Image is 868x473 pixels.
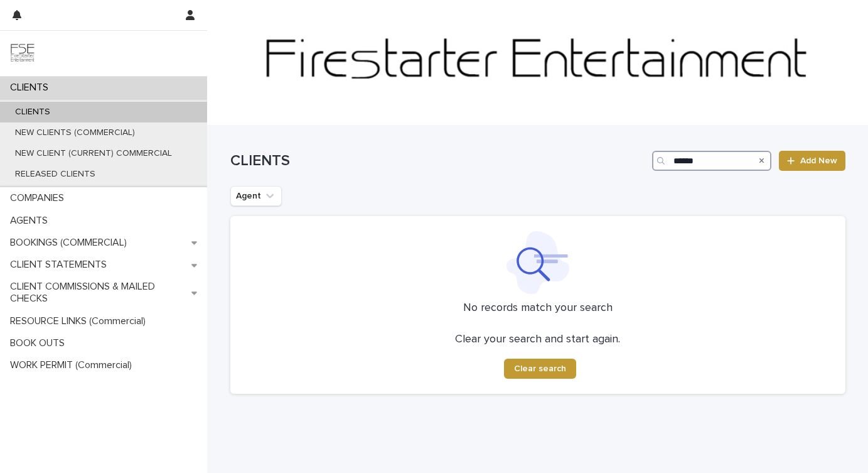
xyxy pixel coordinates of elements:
[10,41,35,66] img: 9JgRvJ3ETPGCJDhvPVA5
[245,302,830,315] p: No records match your search
[504,359,576,379] button: Clear search
[5,337,75,349] p: BOOK OUTS
[230,152,648,170] h1: CLIENTS
[5,281,191,305] p: CLIENT COMMISSIONS & MAILED CHECKS
[230,186,282,206] button: Agent
[5,107,60,117] p: CLIENTS
[5,237,137,249] p: BOOKINGS (COMMERCIAL)
[779,151,845,171] a: Add New
[800,156,837,165] span: Add New
[5,259,117,271] p: CLIENT STATEMENTS
[455,333,620,347] p: Clear your search and start again.
[5,315,156,327] p: RESOURCE LINKS (Commercial)
[5,82,58,94] p: CLIENTS
[5,148,182,159] p: NEW CLIENT (CURRENT) COMMERCIAL
[652,151,771,171] input: Search
[5,215,58,227] p: AGENTS
[5,192,74,204] p: COMPANIES
[5,128,145,138] p: NEW CLIENTS (COMMERCIAL)
[5,359,142,371] p: WORK PERMIT (Commercial)
[5,169,105,180] p: RELEASED CLIENTS
[514,364,566,373] span: Clear search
